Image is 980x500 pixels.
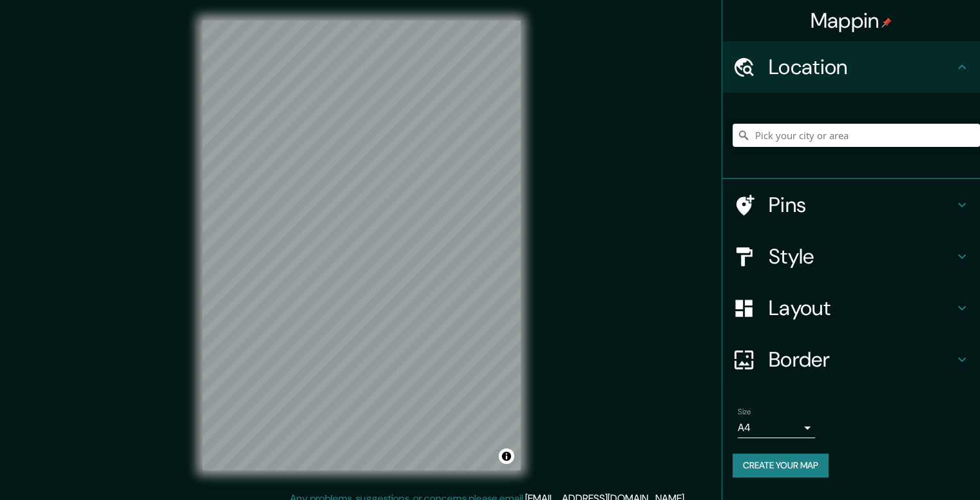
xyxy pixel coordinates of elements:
[722,179,980,231] div: Pins
[769,192,954,218] h4: Pins
[811,8,892,34] h4: Mappin
[769,347,954,372] h4: Border
[722,334,980,385] div: Border
[738,418,815,438] div: A4
[722,282,980,334] div: Layout
[733,124,980,147] input: Pick your city or area
[733,454,829,477] button: Create your map
[202,21,521,470] canvas: Map
[769,244,954,269] h4: Style
[722,41,980,93] div: Location
[769,54,954,80] h4: Location
[769,295,954,321] h4: Layout
[738,407,751,418] label: Size
[499,448,514,464] button: Toggle attribution
[881,17,892,28] img: pin-icon.png
[722,231,980,282] div: Style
